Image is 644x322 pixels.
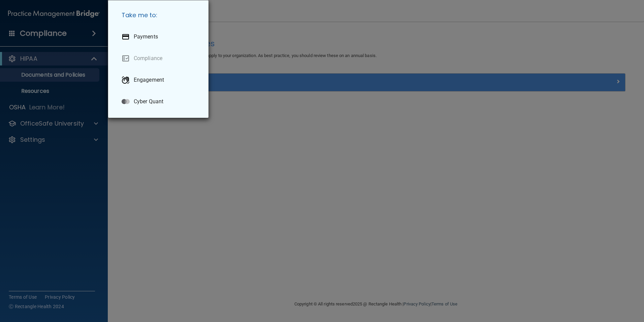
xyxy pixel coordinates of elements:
[116,49,203,68] a: Compliance
[116,27,203,46] a: Payments
[116,6,203,25] h5: Take me to:
[134,77,164,83] p: Engagement
[134,33,158,40] p: Payments
[116,71,203,89] a: Engagement
[134,98,163,105] p: Cyber Quant
[116,92,203,111] a: Cyber Quant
